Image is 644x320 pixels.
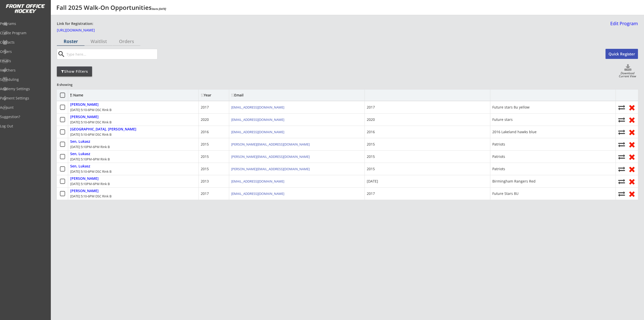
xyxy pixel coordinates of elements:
div: 2016 Lakeland hawks blue [492,129,537,134]
div: Sen, Lukasz [70,152,90,156]
button: Move player [618,178,625,185]
a: [PERSON_NAME][EMAIL_ADDRESS][DOMAIN_NAME] [231,142,310,147]
div: 2015 [201,166,209,171]
div: Roster [57,39,85,44]
button: Remove from roster (no refund) [628,165,636,173]
a: [EMAIL_ADDRESS][DOMAIN_NAME] [231,191,284,196]
a: [URL][DOMAIN_NAME] [57,28,107,34]
div: 2016 [367,129,375,134]
button: Move player [618,190,625,197]
div: [GEOGRAPHIC_DATA], [PERSON_NAME] [70,127,136,131]
div: Future stars 8u yellow [492,105,530,110]
div: Future stars [492,117,513,122]
a: Edit Program [608,21,638,30]
button: Move player [618,153,625,160]
div: 2017 [367,105,375,110]
button: Move player [618,116,625,123]
div: [DATE] 5:10-6PM DSC Rink B [70,108,111,112]
button: Remove from roster (no refund) [628,128,636,136]
div: [DATE] 5:10PM-6PM Rink B [70,145,110,149]
button: Move player [618,141,625,148]
div: Sen, Lukasz [70,139,90,144]
div: [DATE] 5:10-6PM DSC Rink B [70,194,111,198]
div: 2015 [201,142,209,147]
div: Future Stars 8U [492,191,518,196]
div: [DATE] [367,179,378,184]
button: Remove from roster (no refund) [628,153,636,161]
div: Birmingham Rangers Red [492,179,536,184]
div: 2020 [367,117,375,122]
div: [PERSON_NAME] [70,102,99,107]
div: Patriots [492,166,505,171]
a: [PERSON_NAME][EMAIL_ADDRESS][DOMAIN_NAME] [231,167,310,171]
a: [EMAIL_ADDRESS][DOMAIN_NAME] [231,179,284,184]
div: [DATE] 5:10-6PM DSC Rink B [70,132,111,137]
div: Sen, Lukasz [70,164,90,168]
button: Remove from roster (no refund) [628,177,636,185]
div: 2015 [367,166,375,171]
div: Waitlist [85,39,112,44]
div: [DATE] 5:10PM-6PM Rink B [70,182,110,186]
div: [DATE] 5:10-6PM DSC Rink B [70,169,111,174]
div: [DATE] 5:10-6PM DSC Rink B [70,120,111,124]
button: Remove from roster (no refund) [628,103,636,111]
div: 2017 [201,105,209,110]
div: Name [70,93,111,97]
em: Starts [DATE] [152,7,166,11]
button: search [57,50,65,58]
div: Download Current View [617,72,638,79]
a: [PERSON_NAME][EMAIL_ADDRESS][DOMAIN_NAME] [231,154,310,159]
div: 2016 [201,129,209,134]
div: [DATE] 5:10PM-6PM Rink B [70,157,110,161]
div: 2015 [201,154,209,159]
div: [PERSON_NAME] [70,176,99,181]
div: 8 showing [57,82,93,87]
a: [EMAIL_ADDRESS][DOMAIN_NAME] [231,105,284,110]
div: Fall 2025 Walk-On Opportunities [56,5,166,11]
div: 2015 [367,154,375,159]
button: Remove from roster (no refund) [628,116,636,124]
div: Email [231,93,276,97]
a: [EMAIL_ADDRESS][DOMAIN_NAME] [231,117,284,122]
div: Patriots [492,154,505,159]
button: Move player [618,104,625,111]
div: Year [201,93,227,97]
div: [PERSON_NAME] [70,115,99,119]
a: [EMAIL_ADDRESS][DOMAIN_NAME] [231,130,284,134]
div: Show Filters [57,69,92,74]
div: Link for Registration: [57,21,94,26]
div: [PERSON_NAME] [70,189,99,193]
button: Remove from roster (no refund) [628,190,636,198]
div: 2017 [201,191,209,196]
button: Remove from roster (no refund) [628,140,636,148]
div: Patriots [492,142,505,147]
div: 2017 [367,191,375,196]
button: Move player [618,129,625,135]
div: 2013 [201,179,209,184]
button: Quick Register [606,49,638,59]
input: Type here... [65,49,157,59]
button: Click to download full roster. Your browser settings may try to block it, check your security set... [618,64,638,72]
div: 2015 [367,142,375,147]
button: Move player [618,166,625,172]
img: FOH%20White%20Logo%20Transparent.png [6,4,45,13]
div: Orders [113,39,140,44]
div: 2020 [201,117,209,122]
